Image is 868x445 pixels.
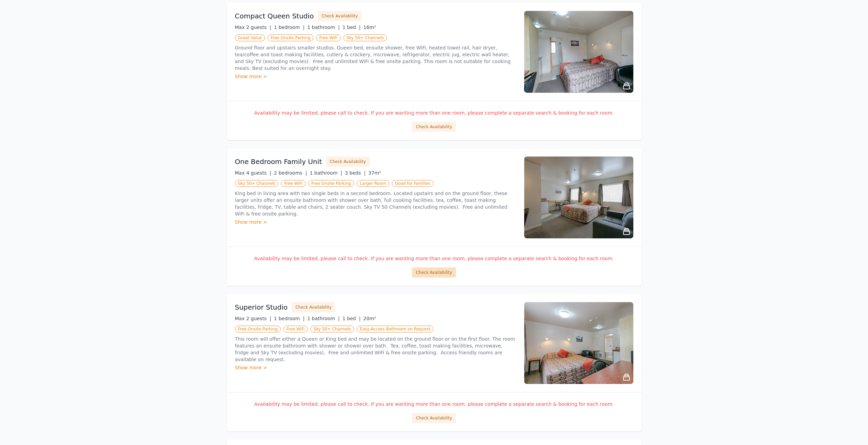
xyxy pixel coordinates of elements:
span: Free WiFi [283,326,308,332]
span: Sky 50+ Channels [343,34,387,41]
p: This room will offer either a Queen or King bed and may be located on the ground floor or on the ... [235,336,516,363]
button: Check Availability [412,267,456,278]
span: Great Value [235,34,265,41]
span: Larger Room [357,180,389,187]
h3: One Bedroom Family Unit [235,157,322,166]
span: Max 2 guests | [235,25,271,30]
span: Free Onsite Parking [268,34,313,41]
p: Availability may be limited, please call to check. If you are wanting more than one room, please ... [235,401,633,407]
span: 1 bathroom | [307,316,340,321]
span: Free Onsite Parking [235,326,281,332]
button: Check Availability [412,413,456,423]
button: Check Availability [326,157,370,167]
span: Free Onsite Parking [308,180,354,187]
span: 20m² [363,316,376,321]
span: Good for Families [392,180,433,187]
p: Availability may be limited, please call to check. If you are wanting more than one room, please ... [235,255,633,262]
span: Sky 50+ Channels [310,326,354,332]
p: Ground floor and upstairs smaller studios. Queen bed, ensuite shower, free WiFi, heated towel rai... [235,44,516,72]
span: 1 bedroom | [274,316,305,321]
span: 16m² [363,25,376,30]
span: Max 2 guests | [235,316,271,321]
p: Availability may be limited, please call to check. If you are wanting more than one room, please ... [235,109,633,116]
span: 3 beds | [345,170,366,176]
div: Show more > [235,219,516,225]
span: Free WiFi [281,180,306,187]
span: Max 4 guests | [235,170,271,176]
h3: Superior Studio [235,302,288,312]
span: 1 bathroom | [307,25,340,30]
span: 1 bed | [342,316,361,321]
span: 1 bedroom | [274,25,305,30]
button: Check Availability [292,302,335,312]
h3: Compact Queen Studio [235,11,314,21]
span: 37m² [368,170,381,176]
button: Check Availability [412,122,456,132]
p: King bed in living area with two single beds in a second bedroom. Located upstairs and on the gro... [235,190,516,217]
div: Show more > [235,364,516,371]
span: Easy-Access Bathroom on Request [357,326,433,332]
span: 1 bed | [342,25,361,30]
span: Free WiFi [316,34,341,41]
span: 1 bathroom | [310,170,342,176]
div: Show more > [235,73,516,80]
span: Sky 50+ Channels [235,180,279,187]
button: Check Availability [318,11,362,21]
span: 2 bedrooms | [274,170,307,176]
